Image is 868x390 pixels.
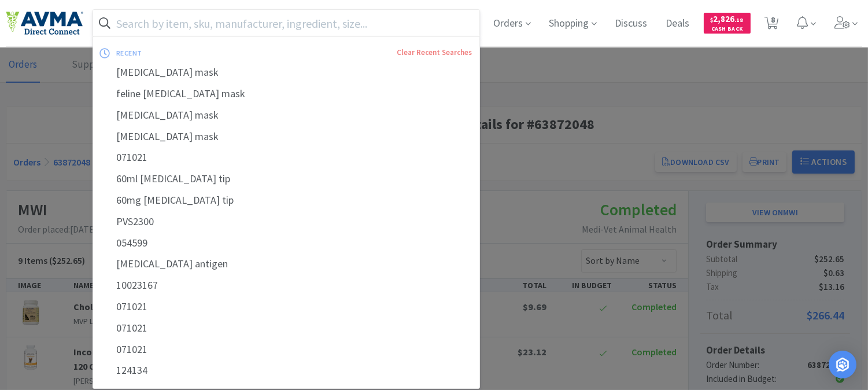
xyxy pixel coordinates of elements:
div: 124134 [93,360,479,381]
div: feline [MEDICAL_DATA] mask [93,83,479,105]
span: Cash Back [711,26,744,34]
div: 071021 [93,339,479,360]
div: 60ml [MEDICAL_DATA] tip [93,168,479,190]
span: $ [711,16,714,24]
div: [MEDICAL_DATA] antigen [93,253,479,275]
div: recent [116,44,269,62]
div: [MEDICAL_DATA] mask [93,62,479,83]
a: Deals [662,19,695,29]
div: 10023167 [93,275,479,296]
a: $2,826.18Cash Back [704,8,751,39]
span: 2,826 [711,13,744,24]
a: Clear Recent Searches [397,47,472,57]
div: 054599 [93,233,479,254]
div: 071021 [93,147,479,168]
div: [MEDICAL_DATA] mask [93,126,479,148]
div: 071021 [93,318,479,339]
div: [MEDICAL_DATA] mask [93,105,479,126]
div: 071021 [93,296,479,318]
input: Search by item, sku, manufacturer, ingredient, size... [93,10,479,36]
a: 8 [760,20,784,30]
a: Discuss [611,19,652,29]
img: e4e33dab9f054f5782a47901c742baa9_102.png [6,11,83,35]
div: 60mg [MEDICAL_DATA] tip [93,190,479,211]
span: . 18 [735,16,744,24]
div: Open Intercom Messenger [829,351,856,378]
div: PVS2300 [93,211,479,233]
